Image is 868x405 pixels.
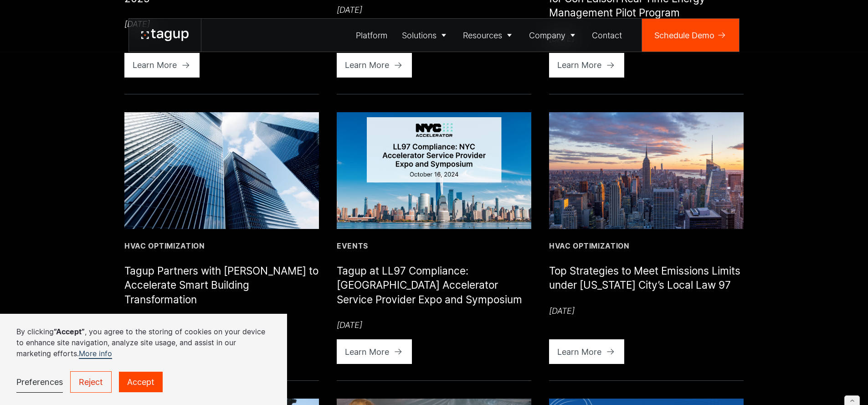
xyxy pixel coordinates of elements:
div: Contact [592,29,622,42]
img: Tagup and Neeve partner to accelerate smart building transformation [124,112,319,229]
p: By clicking , you agree to the storing of cookies on your device to enhance site navigation, anal... [16,326,271,359]
a: More info [79,349,112,359]
div: HVAC Optimization [124,241,319,251]
h1: Tagup Partners with [PERSON_NAME] to Accelerate Smart Building Transformation [124,264,319,307]
a: Solutions [395,19,456,52]
div: [DATE] [337,319,531,331]
a: Learn More [124,53,200,78]
a: Learn More [549,339,624,364]
a: Learn More [337,53,412,78]
div: Schedule Demo [654,29,714,42]
div: Learn More [133,59,177,71]
a: Contact [585,19,630,52]
a: Accept [119,372,163,392]
a: Schedule Demo [642,19,739,52]
h1: Tagup at LL97 Compliance: [GEOGRAPHIC_DATA] Accelerator Service Provider Expo and Symposium [337,264,531,307]
div: Solutions [402,29,437,42]
div: [DATE] [549,305,744,317]
strong: “Accept” [54,327,85,336]
div: Learn More [557,59,601,71]
div: Resources [463,29,502,42]
a: Platform [349,19,395,52]
h1: Top Strategies to Meet Emissions Limits under [US_STATE] City’s Local Law 97 [549,264,744,292]
div: HVAC Optimization [549,241,744,251]
div: Learn More [557,346,601,358]
div: Company [529,29,565,42]
a: Preferences [16,372,63,393]
div: Learn More [345,59,389,71]
a: Learn More [549,53,624,78]
a: Learn More [337,339,412,364]
a: Reject [70,371,112,393]
div: Platform [356,29,387,42]
a: Company [522,19,585,52]
img: Top Strategies to Meet Emissions Limits under New York City’s Local Law 97 [549,112,744,229]
div: Events [337,241,531,251]
div: Learn More [345,346,389,358]
a: Resources [456,19,522,52]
